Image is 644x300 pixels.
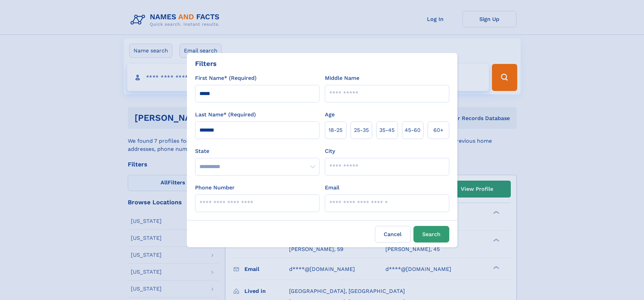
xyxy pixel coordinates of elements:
[195,59,217,69] div: Filters
[329,126,342,134] span: 18‑25
[354,126,369,134] span: 25‑35
[375,226,411,243] label: Cancel
[325,184,339,192] label: Email
[195,184,235,192] label: Phone Number
[195,111,256,119] label: Last Name* (Required)
[195,147,319,155] label: State
[195,74,257,82] label: First Name* (Required)
[413,226,449,243] button: Search
[433,126,444,134] span: 60+
[405,126,421,134] span: 45‑60
[325,74,359,82] label: Middle Name
[325,111,335,119] label: Age
[325,147,335,155] label: City
[379,126,395,134] span: 35‑45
